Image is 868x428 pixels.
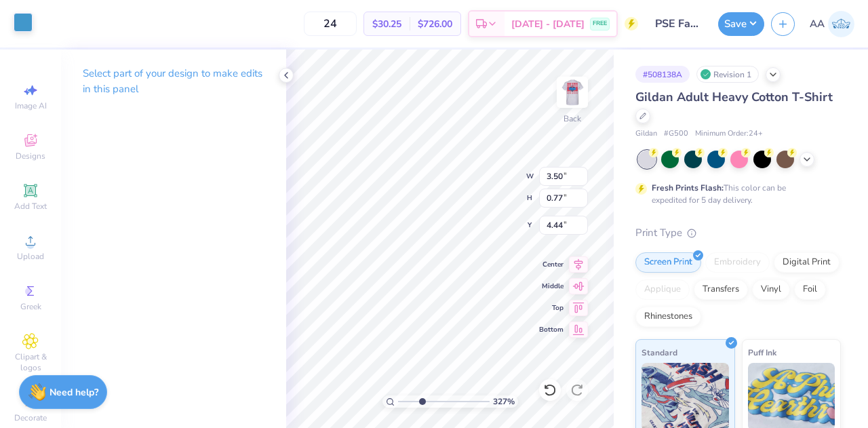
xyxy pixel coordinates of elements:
[752,279,790,300] div: Vinyl
[511,17,585,31] span: [DATE] - [DATE]
[493,395,515,408] span: 327 %
[15,100,47,111] span: Image AI
[539,260,564,269] span: Center
[635,128,657,140] span: Gildan
[652,182,724,193] strong: Fresh Prints Flash:
[7,351,54,373] span: Clipart & logos
[20,301,41,312] span: Greek
[794,279,826,300] div: Foil
[774,252,840,273] div: Digital Print
[635,307,701,327] div: Rhinestones
[17,251,44,262] span: Upload
[593,19,607,28] span: FREE
[635,66,690,83] div: # 508138A
[718,12,764,36] button: Save
[664,128,688,140] span: # G500
[642,345,677,359] span: Standard
[705,252,770,273] div: Embroidery
[50,386,98,399] strong: Need help?
[372,17,401,31] span: $30.25
[635,252,701,273] div: Screen Print
[828,11,854,37] img: Ava Allard
[635,279,690,300] div: Applique
[83,66,264,97] p: Select part of your design to make edits in this panel
[645,10,711,37] input: Untitled Design
[635,225,841,241] div: Print Type
[539,325,564,334] span: Bottom
[539,281,564,291] span: Middle
[696,66,759,83] div: Revision 1
[539,303,564,313] span: Top
[810,11,854,37] a: AA
[14,201,47,212] span: Add Text
[559,79,586,106] img: Back
[810,16,825,32] span: AA
[652,182,818,206] div: This color can be expedited for 5 day delivery.
[695,128,763,140] span: Minimum Order: 24 +
[748,345,776,359] span: Puff Ink
[635,89,833,105] span: Gildan Adult Heavy Cotton T-Shirt
[14,412,47,423] span: Decorate
[564,113,581,125] div: Back
[304,12,357,36] input: – –
[694,279,748,300] div: Transfers
[418,17,452,31] span: $726.00
[16,151,45,161] span: Designs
